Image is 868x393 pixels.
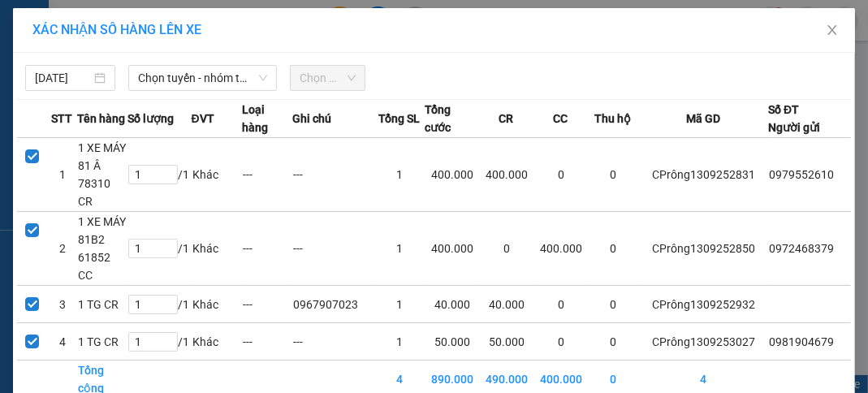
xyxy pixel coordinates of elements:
td: 400.000 [425,212,479,286]
td: --- [242,323,292,361]
td: 3 [47,286,77,323]
span: CC [553,110,568,127]
span: ĐVT [192,110,214,127]
span: VP Chư Prông [86,106,209,129]
td: / 1 [127,323,191,361]
td: --- [242,286,292,323]
span: CR [499,110,513,127]
strong: 0901 936 968 [11,79,90,94]
td: 0 [533,138,588,212]
span: 0972468379 [769,242,834,255]
td: 400.000 [425,138,479,212]
td: Khác [192,323,242,361]
span: Số lượng [127,110,174,127]
td: / 1 [127,138,191,212]
span: Mã GD [686,110,720,127]
td: --- [292,323,375,361]
td: 40.000 [425,286,479,323]
td: Khác [192,138,242,212]
input: 13/09/2025 [35,69,91,87]
span: down [258,73,268,83]
span: Ghi chú [292,110,331,127]
span: Tên hàng [77,110,125,127]
td: 0 [588,138,638,212]
td: 0 [533,286,588,323]
td: CPrông1309252932 [638,286,768,323]
div: Số ĐT Người gửi [768,101,820,136]
span: Tổng SL [378,110,420,127]
strong: 0901 900 568 [95,45,226,76]
td: 1 [47,138,77,212]
td: 0 [588,323,638,361]
td: 0 [479,212,533,286]
span: 0979552610 [769,168,834,181]
td: 400.000 [479,138,533,212]
span: Thu hộ [594,110,631,127]
span: 0981904679 [769,335,834,348]
td: CPrông1309253027 [638,323,768,361]
td: --- [292,138,375,212]
span: STT [51,110,72,127]
td: 0 [588,212,638,286]
strong: [PERSON_NAME]: [95,45,196,61]
span: Chọn chuyến [300,66,356,90]
td: 50.000 [425,323,479,361]
td: Khác [192,286,242,323]
td: / 1 [127,286,191,323]
td: 4 [47,323,77,361]
td: CPrông1309252850 [638,212,768,286]
span: Tổng cước [425,101,478,136]
span: XÁC NHẬN SỐ HÀNG LÊN XE [32,22,201,37]
td: 1 [374,212,425,286]
td: 50.000 [479,323,533,361]
td: 2 [47,212,77,286]
td: 400.000 [533,212,588,286]
td: 0 [588,286,638,323]
td: 1 XE MÁY 81B2 61852 CC [77,212,127,286]
strong: 0931 600 979 [11,45,89,76]
span: ĐỨC ĐẠT GIA LAI [45,15,202,38]
td: CPrông1309252831 [638,138,768,212]
td: 0 [533,323,588,361]
span: VP GỬI: [11,106,81,129]
td: 1 TG CR [77,323,127,361]
td: --- [242,212,292,286]
span: close [826,24,839,37]
strong: 0901 933 179 [95,79,175,94]
td: 0967907023 [292,286,375,323]
strong: Sài Gòn: [11,45,59,61]
td: 1 [374,323,425,361]
td: 1 XE MÁY 81 Â 78310 CR [77,138,127,212]
td: Khác [192,212,242,286]
td: --- [292,212,375,286]
span: Chọn tuyến - nhóm tuyến [138,66,267,90]
td: / 1 [127,212,191,286]
td: 40.000 [479,286,533,323]
td: 1 TG CR [77,286,127,323]
span: Loại hàng [242,101,291,136]
td: --- [242,138,292,212]
td: 1 [374,286,425,323]
td: 1 [374,138,425,212]
button: Close [810,8,855,54]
